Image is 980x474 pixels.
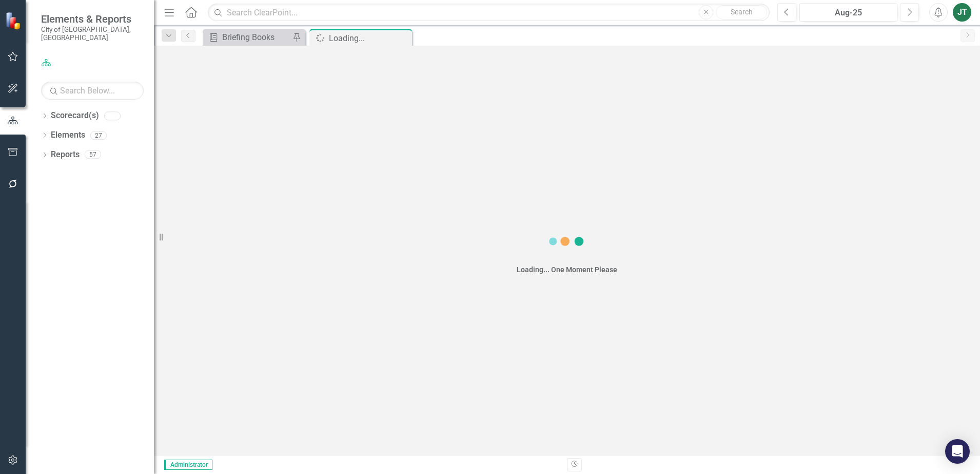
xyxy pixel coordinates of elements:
[41,25,144,42] small: City of [GEOGRAPHIC_DATA], [GEOGRAPHIC_DATA]
[517,264,617,275] div: Loading... One Moment Please
[953,3,971,22] button: JT
[41,82,144,100] input: Search Below...
[51,129,85,141] a: Elements
[731,8,753,16] span: Search
[329,32,409,45] div: Loading...
[716,5,767,20] button: Search
[945,439,970,464] div: Open Intercom Messenger
[164,460,212,470] span: Administrator
[41,13,144,25] span: Elements & Reports
[90,131,107,140] div: 27
[51,149,80,161] a: Reports
[222,31,290,44] div: Briefing Books
[799,3,897,22] button: Aug-25
[85,150,101,159] div: 57
[5,11,23,29] img: ClearPoint Strategy
[208,4,770,22] input: Search ClearPoint...
[205,31,290,44] a: Briefing Books
[803,7,894,19] div: Aug-25
[51,110,99,122] a: Scorecard(s)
